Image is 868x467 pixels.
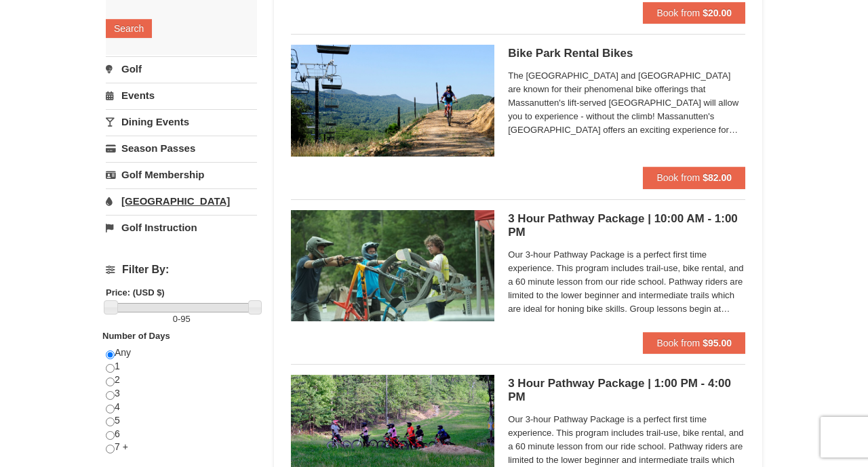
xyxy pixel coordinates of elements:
[703,7,732,18] strong: $20.00
[656,7,700,18] span: Book from
[102,331,170,341] strong: Number of Days
[656,172,700,183] span: Book from
[173,314,178,324] span: 0
[106,215,257,240] a: Golf Instruction
[643,167,745,188] button: Book from $82.00
[106,19,152,38] button: Search
[291,210,494,321] img: 6619923-41-e7b00406.jpg
[180,314,190,324] span: 95
[106,162,257,187] a: Golf Membership
[508,47,745,60] h5: Bike Park Rental Bikes
[508,377,745,404] h5: 3 Hour Pathway Package | 1:00 PM - 4:00 PM
[106,136,257,161] a: Season Passes
[106,264,257,276] h4: Filter By:
[508,69,745,137] span: The [GEOGRAPHIC_DATA] and [GEOGRAPHIC_DATA] are known for their phenomenal bike offerings that Ma...
[643,2,745,24] button: Book from $20.00
[106,312,257,326] label: -
[656,338,700,348] span: Book from
[291,45,494,156] img: 6619923-15-103d8a09.jpg
[508,212,745,239] h5: 3 Hour Pathway Package | 10:00 AM - 1:00 PM
[106,188,257,214] a: [GEOGRAPHIC_DATA]
[703,338,732,348] strong: $95.00
[106,56,257,81] a: Golf
[508,248,745,316] span: Our 3-hour Pathway Package is a perfect first time experience. This program includes trail-use, b...
[106,287,165,298] strong: Price: (USD $)
[106,109,257,134] a: Dining Events
[106,83,257,108] a: Events
[643,332,745,354] button: Book from $95.00
[703,172,732,183] strong: $82.00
